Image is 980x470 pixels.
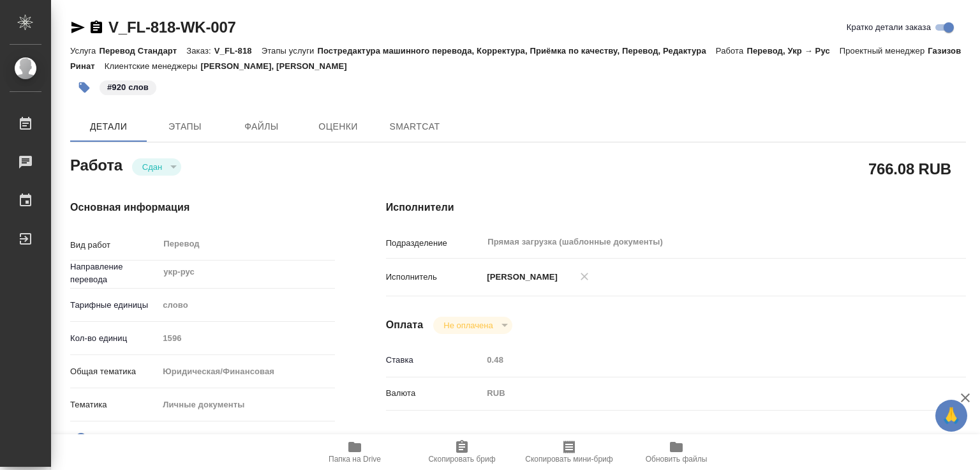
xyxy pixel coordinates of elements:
[935,400,967,432] button: 🙏
[868,158,951,179] h2: 766.08 RUB
[329,455,381,464] span: Папка на Drive
[89,432,170,444] span: Нотариальный заказ
[70,299,158,312] p: Тарифные единицы
[70,261,158,286] p: Направление перевода
[70,332,158,345] p: Кол-во единиц
[386,237,483,250] p: Подразделение
[840,46,928,56] p: Проектный менеджер
[746,46,839,56] p: Перевод, Укр → Рус
[78,119,139,135] span: Детали
[516,434,623,470] button: Скопировать мини-бриф
[482,271,558,284] p: [PERSON_NAME]
[317,46,715,56] p: Постредактура машинного перевода, Корректура, Приёмка по качеству, Перевод, Редактура
[482,351,917,369] input: Пустое поле
[158,294,334,316] div: слово
[231,119,292,135] span: Файлы
[132,158,181,176] div: Сдан
[99,46,186,56] p: Перевод Стандарт
[262,46,318,56] p: Этапы услуги
[105,61,201,71] p: Клиентские менеджеры
[386,354,483,367] p: Ставка
[158,329,334,347] input: Пустое поле
[186,46,214,56] p: Заказ:
[525,455,612,464] span: Скопировать мини-бриф
[301,434,408,470] button: Папка на Drive
[70,73,98,102] button: Добавить тэг
[201,61,357,71] p: [PERSON_NAME], [PERSON_NAME]
[70,153,122,176] h2: Работа
[158,361,334,383] div: Юридическая/Финансовая
[386,271,483,284] p: Исполнитель
[384,119,445,135] span: SmartCat
[154,119,216,135] span: Этапы
[214,46,262,56] p: V_FL-818
[482,383,917,404] div: RUB
[89,20,104,35] button: Скопировать ссылку
[408,434,516,470] button: Скопировать бриф
[428,455,495,464] span: Скопировать бриф
[70,20,85,35] button: Скопировать ссылку для ЯМессенджера
[386,431,966,446] h4: Дополнительно
[308,119,369,135] span: Оценки
[386,387,483,400] p: Валюта
[716,46,747,56] p: Работа
[158,394,334,416] div: Личные документы
[847,21,931,34] span: Кратко детали заказа
[70,200,335,215] h4: Основная информация
[623,434,730,470] button: Обновить файлы
[646,455,708,464] span: Обновить файлы
[386,317,424,333] h4: Оплата
[108,19,236,36] a: V_FL-818-WK-007
[386,200,966,215] h4: Исполнители
[70,398,158,411] p: Тематика
[940,402,962,429] span: 🙏
[107,81,149,94] p: #920 слов
[70,239,158,252] p: Вид работ
[98,81,158,92] span: 920 слов
[70,365,158,378] p: Общая тематика
[440,320,496,331] button: Не оплачена
[138,162,166,172] button: Сдан
[70,46,99,56] p: Услуга
[433,317,512,334] div: Сдан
